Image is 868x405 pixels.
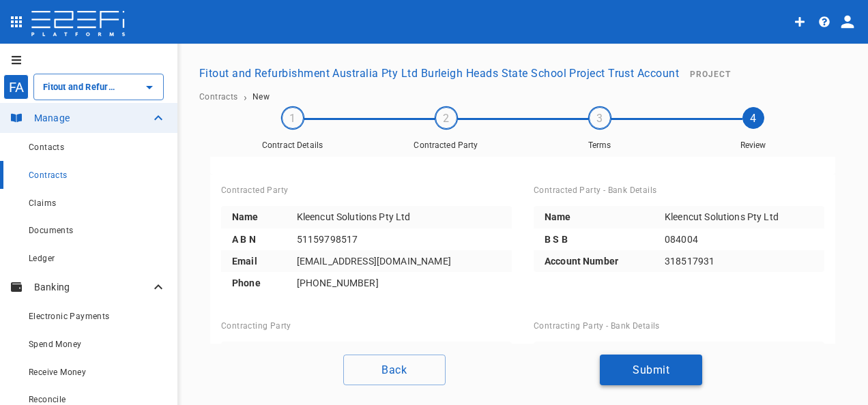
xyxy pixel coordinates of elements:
span: Contract Details [259,140,327,151]
span: Contracted Party [412,140,480,151]
p: Phone [232,276,275,290]
td: Kleencut Solutions Pty Ltd [654,206,824,228]
span: Contracts [29,170,68,180]
p: Name [545,210,643,224]
td: 51159798517 [286,228,512,250]
span: Claims [29,198,56,208]
span: Ledger [29,254,55,263]
span: Receive Money [29,367,86,377]
p: Email [232,254,275,268]
span: Contracted Party [221,185,288,195]
input: Fitout and Refurbishment Australia Pty Ltd Burleigh Heads State School Project Trust Account [40,80,119,94]
p: Manage [34,111,150,125]
li: › [244,95,247,99]
span: Documents [29,226,74,235]
span: Reconcile [29,395,66,404]
span: Contracting Party [221,321,291,331]
span: Contracting Party - Bank Details [534,321,660,331]
td: Fitout and Refurbish Pty Ltd, UQ Bio Hub, Project Trust Account [615,342,824,377]
td: 318517931 [654,250,824,272]
td: 084004 [654,228,824,250]
td: [PHONE_NUMBER] [286,272,512,294]
td: Kleencut Solutions Pty Ltd [286,206,512,228]
span: Contracted Party - Bank Details [534,185,656,195]
div: FA [3,74,29,100]
nav: breadcrumb [199,92,846,102]
p: Name [232,210,275,224]
span: Review [719,140,787,151]
button: Fitout and Refurbishment Australia Pty Ltd Burleigh Heads State School Project Trust Account [194,60,684,87]
a: New [252,92,270,102]
td: [EMAIL_ADDRESS][DOMAIN_NAME] [286,250,512,272]
span: Project [690,70,731,79]
span: Terms [566,140,634,151]
p: B S B [545,232,643,246]
p: Banking [34,280,150,294]
p: A B N [232,232,275,246]
button: Back [343,355,446,385]
button: Submit [600,355,702,385]
a: Contracts [199,92,238,102]
span: Spend Money [29,340,81,349]
span: Electronic Payments [29,312,110,321]
td: Fitout and Refurbishment Australia Pty Ltd [278,342,512,363]
p: Account Number [545,254,643,268]
button: Open [140,78,159,97]
span: Contacts [29,142,64,152]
